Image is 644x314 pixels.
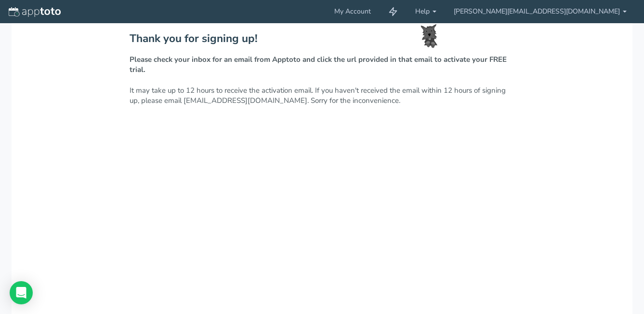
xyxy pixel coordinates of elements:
div: Open Intercom Messenger [10,281,33,304]
img: toto-small.png [421,24,438,48]
p: It may take up to 12 hours to receive the activation email. If you haven't received the email wit... [130,55,515,106]
h2: Thank you for signing up! [130,33,515,45]
img: logo-apptoto--white.svg [9,7,61,17]
strong: Please check your inbox for an email from Apptoto and click the url provided in that email to act... [130,55,507,74]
